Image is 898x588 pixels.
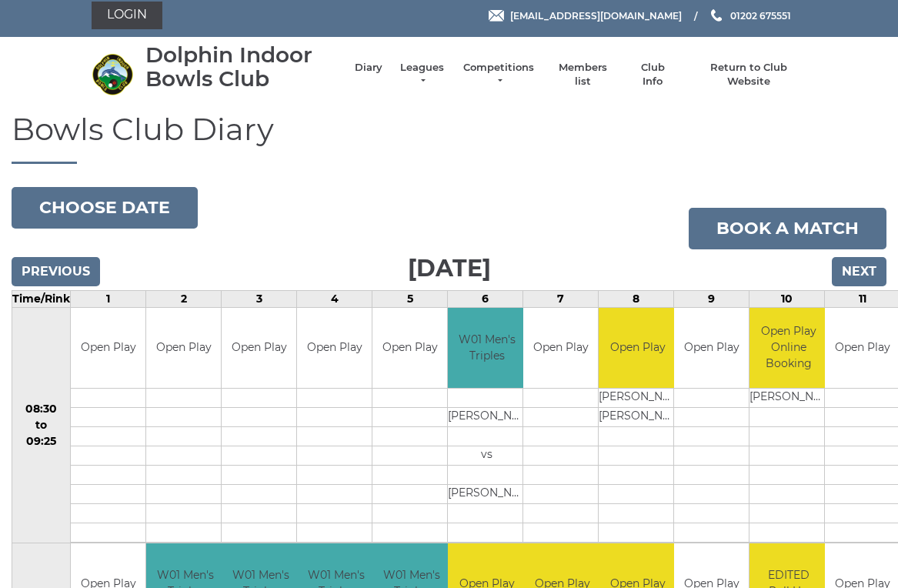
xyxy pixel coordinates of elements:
[448,408,526,427] td: [PERSON_NAME]
[448,308,526,389] td: W01 Men's Triples
[12,307,71,543] td: 08:30 to 09:25
[12,290,71,307] td: Time/Rink
[145,43,339,91] div: Dolphin Indoor Bowls Club
[448,485,526,504] td: [PERSON_NAME]
[297,308,372,389] td: Open Play
[711,9,722,22] img: Phone us
[222,290,297,307] td: 3
[92,53,134,95] img: Dolphin Indoor Bowls Club
[832,257,886,286] input: Next
[489,10,504,22] img: Email
[690,61,806,89] a: Return to Club Website
[146,308,221,389] td: Open Play
[599,290,674,307] td: 8
[599,308,676,389] td: Open Play
[523,290,599,307] td: 7
[551,61,615,89] a: Members list
[599,408,676,427] td: [PERSON_NAME]
[510,9,682,21] span: [EMAIL_ADDRESS][DOMAIN_NAME]
[372,308,447,389] td: Open Play
[674,308,749,389] td: Open Play
[71,308,145,389] td: Open Play
[372,290,448,307] td: 5
[146,290,222,307] td: 2
[92,2,162,29] a: Login
[489,8,682,23] a: Email [EMAIL_ADDRESS][DOMAIN_NAME]
[462,61,536,89] a: Competitions
[398,61,446,89] a: Leagues
[297,290,372,307] td: 4
[448,290,523,307] td: 6
[355,61,382,75] a: Diary
[71,290,146,307] td: 1
[599,389,676,408] td: [PERSON_NAME]
[689,208,886,249] a: Book a match
[674,290,749,307] td: 9
[448,446,526,466] td: vs
[749,389,827,408] td: [PERSON_NAME]
[12,112,886,164] h1: Bowls Club Diary
[630,61,675,89] a: Club Info
[749,290,825,307] td: 10
[12,257,100,286] input: Previous
[730,9,791,21] span: 01202 675551
[222,308,296,389] td: Open Play
[12,187,198,229] button: Choose date
[523,308,598,389] td: Open Play
[749,308,827,389] td: Open Play Online Booking
[709,8,791,23] a: Phone us 01202 675551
